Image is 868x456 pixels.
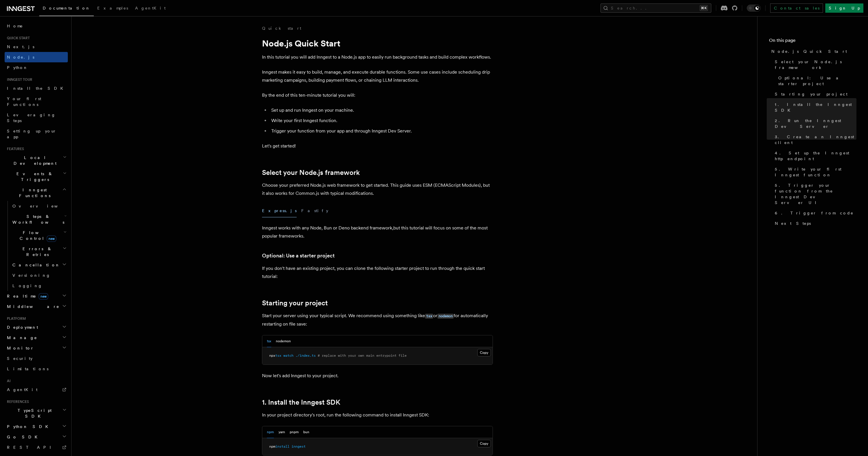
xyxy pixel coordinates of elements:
[5,126,68,142] a: Setting up your app
[278,426,285,438] button: yarn
[776,73,856,89] a: Optional: Use a starter project
[5,187,62,199] span: Inngest Functions
[5,42,68,52] a: Next.js
[775,182,856,205] span: 5. Trigger your function from the Inngest Dev Server UI
[775,210,854,216] span: 6. Trigger from code
[262,312,493,328] p: Start your server using your typical script. We recommend using something like or for automatical...
[5,301,68,312] button: Middleware
[5,364,68,374] a: Limitations
[772,208,856,218] a: 6. Trigger from code
[5,335,37,341] span: Manage
[262,224,493,240] p: Inngest works with any Node, Bun or Deno backend framework,but this tutorial will focus on some o...
[772,218,856,229] a: Next Steps
[10,201,68,211] a: Overview
[7,387,38,392] span: AgentKit
[772,180,856,208] a: 5. Trigger your function from the Inngest Dev Server UI
[772,57,856,73] a: Select your Node.js framework
[10,270,68,281] a: Versioning
[283,354,293,358] span: watch
[43,6,90,10] span: Documentation
[477,440,491,447] button: Copy
[5,152,68,169] button: Local Development
[295,354,316,358] span: ./index.ts
[775,150,856,162] span: 4. Set up the Inngest http endpoint
[262,68,493,84] p: Inngest makes it easy to build, manage, and execute durable functions. Some use cases include sch...
[5,155,63,166] span: Local Development
[775,118,856,129] span: 2. Run the Inngest Dev Server
[5,384,68,395] a: AgentKit
[5,21,68,31] a: Home
[772,132,856,148] a: 3. Create an Inngest client
[437,313,454,318] a: nodemon
[5,322,68,332] button: Deployment
[262,411,493,419] p: In your project directory's root, run the following command to install Inngest SDK:
[7,356,33,361] span: Security
[7,44,34,49] span: Next.js
[10,260,68,270] button: Cancellation
[262,398,340,406] a: 1. Install the Inngest SDK
[772,89,856,99] a: Starting your project
[7,55,34,59] span: Node.js
[262,299,328,307] a: Starting your project
[5,405,68,421] button: TypeScript SDK
[262,25,301,31] a: Quick start
[5,434,41,440] span: Go SDK
[10,230,63,241] span: Flow Control
[262,264,493,281] p: If you don't have an existing project, you can clone the following starter project to run through...
[132,2,169,16] a: AgentKit
[769,37,856,46] h4: On this page
[601,3,711,13] button: Search...⌘K
[5,343,68,353] button: Monitor
[425,313,433,318] a: tsx
[5,432,68,442] button: Go SDK
[290,426,299,438] button: pnpm
[5,171,63,182] span: Events & Triggers
[262,169,360,177] a: Select your Node.js framework
[437,314,454,319] code: nodemon
[318,354,407,358] span: # replace with your own main entrypoint file
[477,349,491,356] button: Copy
[270,117,493,125] li: Write your first Inngest function.
[262,38,493,48] h1: Node.js Quick Start
[747,5,761,12] button: Toggle dark mode
[5,399,29,404] span: References
[12,204,72,208] span: Overview
[5,379,11,383] span: AI
[262,204,297,217] button: Express.js
[10,214,64,225] span: Steps & Workflows
[7,113,56,123] span: Leveraging Steps
[5,169,68,185] button: Events & Triggers
[301,204,328,217] button: Fastify
[5,52,68,62] a: Node.js
[7,96,41,107] span: Your first Functions
[5,201,68,291] div: Inngest Functions
[39,2,94,16] a: Documentation
[5,408,62,419] span: TypeScript SDK
[276,335,291,347] button: nodemon
[775,59,856,70] span: Select your Node.js framework
[262,181,493,197] p: Choose your preferred Node.js web framework to get started. This guide uses ESM (ECMAScript Modul...
[5,353,68,364] a: Security
[5,424,52,429] span: Python SDK
[7,86,67,91] span: Install the SDK
[303,426,309,438] button: bun
[775,220,811,226] span: Next Steps
[775,134,856,145] span: 3. Create an Inngest client
[262,91,493,99] p: By the end of this ten-minute tutorial you will:
[772,115,856,132] a: 2. Run the Inngest Dev Server
[7,445,56,450] span: REST API
[135,6,166,10] span: AgentKit
[10,244,68,260] button: Errors & Retries
[5,185,68,201] button: Inngest Functions
[5,36,30,40] span: Quick start
[10,281,68,291] a: Logging
[262,53,493,61] p: In this tutorial you will add Inngest to a Node.js app to easily run background tasks and build c...
[267,335,271,347] button: tsx
[262,252,335,260] a: Optional: Use a starter project
[771,48,847,54] span: Node.js Quick Start
[10,246,63,257] span: Errors & Retries
[5,421,68,432] button: Python SDK
[97,6,128,10] span: Examples
[425,314,433,319] code: tsx
[5,110,68,126] a: Leveraging Steps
